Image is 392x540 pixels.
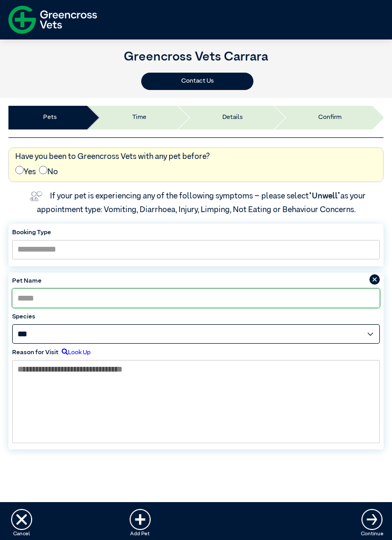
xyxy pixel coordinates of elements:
span: “Unwell” [309,192,340,200]
input: No [39,166,47,174]
a: Pets [43,113,57,122]
img: vet [26,188,45,204]
a: Greencross Vets Carrara [124,51,268,63]
label: Yes [15,166,36,178]
label: Reason for Visit [12,348,58,357]
label: Look Up [58,348,91,357]
input: Yes [15,166,24,174]
label: If your pet is experiencing any of the following symptoms – please select as your appointment typ... [37,192,368,214]
img: f-logo [8,3,97,37]
label: No [39,166,58,178]
label: Booking Type [12,228,380,237]
label: Pet Name [12,276,380,286]
label: Have you been to Greencross Vets with any pet before? [15,151,210,163]
button: Contact Us [141,73,254,90]
label: Species [12,312,380,322]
